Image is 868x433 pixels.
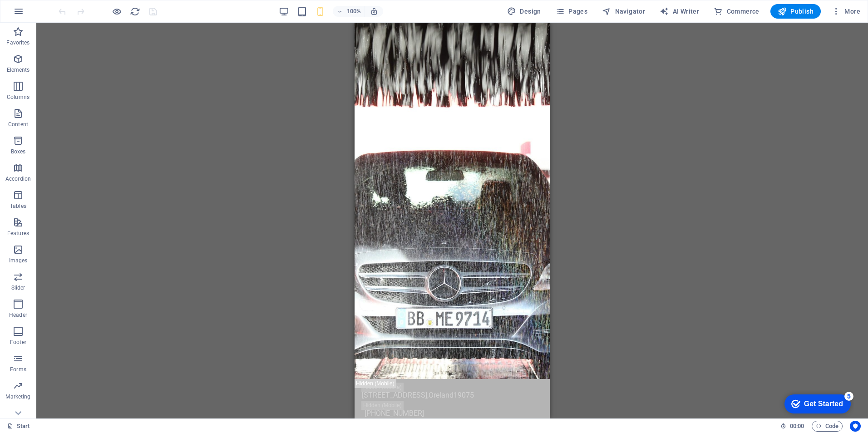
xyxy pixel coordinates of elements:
h6: 100% [346,6,361,17]
button: Publish [770,4,821,19]
span: Commerce [714,7,759,16]
button: More [828,4,864,19]
div: Design (Ctrl+Alt+Y) [503,4,545,19]
span: More [832,7,860,16]
button: AI Writer [656,4,703,19]
span: Code [816,421,838,432]
div: 5 [67,2,76,11]
button: Code [812,421,843,432]
button: reload [129,6,140,17]
button: Pages [552,4,591,19]
span: Design [507,7,541,16]
p: Elements [7,66,30,74]
div: Get Started 5 items remaining, 0% complete [7,5,74,24]
i: On resize automatically adjust zoom level to fit chosen device. [370,7,378,15]
button: Commerce [710,4,763,19]
span: 00 00 [790,421,804,432]
button: Navigator [598,4,649,19]
button: 100% [333,6,365,17]
p: Forms [10,366,26,373]
p: Accordion [5,175,31,182]
p: Footer [10,339,26,346]
span: Pages [556,7,587,16]
a: Click to cancel selection. Double-click to open Pages [7,421,30,432]
p: Columns [7,93,30,101]
p: Images [9,257,28,264]
p: Header [9,311,27,319]
span: Navigator [602,7,645,16]
span: Publish [778,7,814,16]
div: Get Started [27,10,66,18]
p: Favorites [6,39,30,46]
p: Boxes [11,148,26,155]
p: Features [7,230,29,237]
p: Slider [11,284,25,291]
button: Usercentrics [850,421,861,432]
p: Marketing [5,393,30,400]
p: Tables [10,202,26,210]
h6: Session time [780,421,804,432]
button: Design [503,4,545,19]
span: AI Writer [660,7,699,16]
p: Content [8,121,28,128]
span: : [796,423,798,429]
button: Click here to leave preview mode and continue editing [111,6,122,17]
